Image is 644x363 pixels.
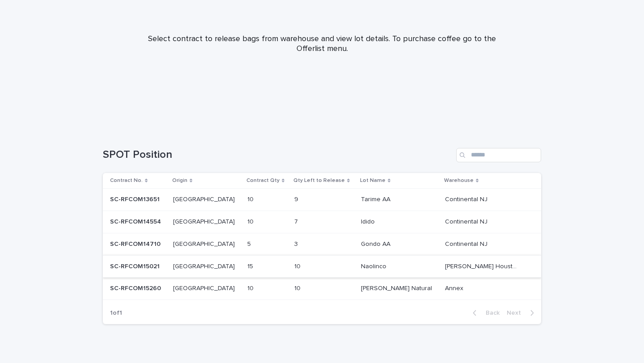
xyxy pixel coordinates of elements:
[110,239,162,248] p: SC-RFCOM14710
[466,309,503,317] button: Back
[110,194,161,203] p: SC-RFCOM13651
[110,283,163,292] p: SC-RFCOM15260
[103,189,541,211] tr: SC-RFCOM13651SC-RFCOM13651 [GEOGRAPHIC_DATA][GEOGRAPHIC_DATA] 1010 99 Tarime AATarime AA Continen...
[294,239,300,248] p: 3
[246,176,280,186] p: Contract Qty
[247,194,255,203] p: 10
[444,176,474,186] p: Warehouse
[361,283,434,292] p: [PERSON_NAME] Natural
[110,176,143,186] p: Contract No.
[173,261,237,270] p: [GEOGRAPHIC_DATA]
[247,261,255,270] p: 15
[173,239,237,248] p: [GEOGRAPHIC_DATA]
[503,309,541,317] button: Next
[361,194,392,203] p: Tarime AA
[247,239,253,248] p: 5
[110,216,163,226] p: SC-RFCOM14554
[173,216,237,226] p: [GEOGRAPHIC_DATA]
[103,278,541,300] tr: SC-RFCOM15260SC-RFCOM15260 [GEOGRAPHIC_DATA][GEOGRAPHIC_DATA] 1010 1010 [PERSON_NAME] Natural[PER...
[110,261,161,270] p: SC-RFCOM15021
[480,310,500,316] span: Back
[172,176,187,186] p: Origin
[103,255,541,278] tr: SC-RFCOM15021SC-RFCOM15021 [GEOGRAPHIC_DATA][GEOGRAPHIC_DATA] 1515 1010 NaolincoNaolinco [PERSON_...
[103,233,541,255] tr: SC-RFCOM14710SC-RFCOM14710 [GEOGRAPHIC_DATA][GEOGRAPHIC_DATA] 55 33 Gondo AAGondo AA Continental ...
[445,261,521,270] p: [PERSON_NAME] Houston
[103,148,453,161] h1: SPOT Position
[361,261,388,270] p: Naolinco
[445,239,489,248] p: Continental NJ
[173,194,237,203] p: [GEOGRAPHIC_DATA]
[294,283,302,292] p: 10
[173,283,237,292] p: [GEOGRAPHIC_DATA]
[247,283,255,292] p: 10
[445,283,465,292] p: Annex
[247,216,255,226] p: 10
[456,148,541,162] input: Search
[294,216,300,226] p: 7
[361,216,377,226] p: Idido
[143,34,501,54] p: Select contract to release bags from warehouse and view lot details. To purchase coffee go to the...
[445,194,489,203] p: Continental NJ
[294,194,300,203] p: 9
[294,261,302,270] p: 10
[293,176,345,186] p: Qty Left to Release
[445,216,489,226] p: Continental NJ
[361,239,392,248] p: Gondo AA
[360,176,386,186] p: Lot Name
[103,211,541,233] tr: SC-RFCOM14554SC-RFCOM14554 [GEOGRAPHIC_DATA][GEOGRAPHIC_DATA] 1010 77 IdidoIdido Continental NJCo...
[103,302,129,324] p: 1 of 1
[507,310,526,316] span: Next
